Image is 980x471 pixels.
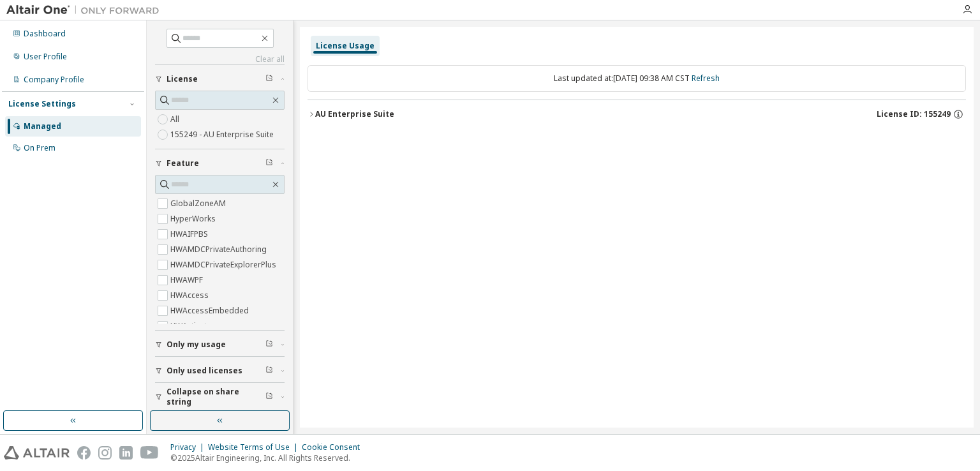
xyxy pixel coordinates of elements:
[170,452,367,463] p: © 2025 Altair Engineering, Inc. All Rights Reserved.
[170,112,182,127] label: All
[308,65,966,92] div: Last updated at: [DATE] 09:38 AM CST
[77,446,91,460] img: facebook.svg
[24,143,56,153] div: On Prem
[170,303,251,318] label: HWAccessEmbedded
[170,442,208,452] div: Privacy
[167,74,198,84] span: License
[170,227,211,242] label: HWAIFPBS
[170,211,218,227] label: HyperWorks
[4,446,70,460] img: altair_logo.svg
[316,41,375,51] div: License Usage
[119,446,133,460] img: linkedin.svg
[140,446,159,460] img: youtube.svg
[155,357,285,385] button: Only used licenses
[167,158,199,168] span: Feature
[170,273,205,288] label: HWAWPF
[24,52,67,62] div: User Profile
[315,109,394,119] div: AU Enterprise Suite
[24,29,66,39] div: Dashboard
[8,99,76,109] div: License Settings
[155,383,285,411] button: Collapse on share string
[155,149,285,177] button: Feature
[170,318,214,334] label: HWActivate
[167,366,242,376] span: Only used licenses
[265,340,273,350] span: Clear filter
[24,121,61,131] div: Managed
[302,442,367,452] div: Cookie Consent
[155,54,285,64] a: Clear all
[167,387,265,407] span: Collapse on share string
[155,331,285,359] button: Only my usage
[6,4,166,17] img: Altair One
[24,75,84,85] div: Company Profile
[98,446,112,460] img: instagram.svg
[265,392,273,402] span: Clear filter
[170,257,279,273] label: HWAMDCPrivateExplorerPlus
[208,442,302,452] div: Website Terms of Use
[265,74,273,84] span: Clear filter
[170,242,269,257] label: HWAMDCPrivateAuthoring
[170,127,276,142] label: 155249 - AU Enterprise Suite
[167,340,226,350] span: Only my usage
[170,196,228,211] label: GlobalZoneAM
[308,100,966,128] button: AU Enterprise SuiteLicense ID: 155249
[265,366,273,376] span: Clear filter
[170,288,211,303] label: HWAccess
[692,73,720,84] a: Refresh
[155,65,285,93] button: License
[877,109,951,119] span: License ID: 155249
[265,158,273,168] span: Clear filter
